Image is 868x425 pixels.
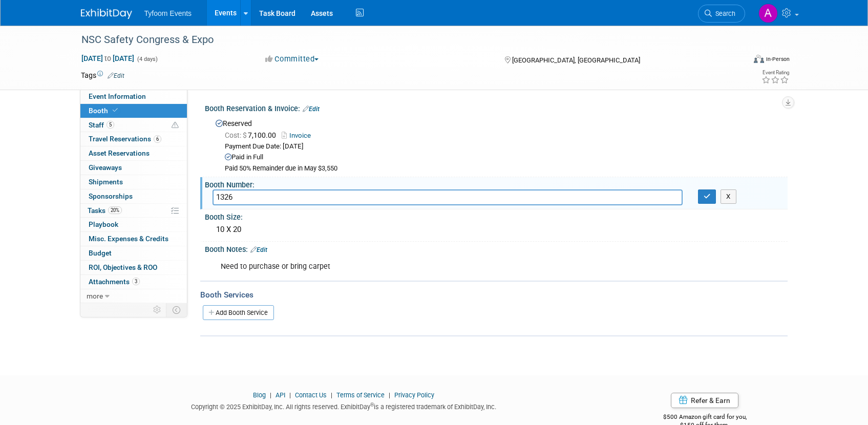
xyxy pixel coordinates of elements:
div: Booth Services [200,289,788,301]
span: (4 days) [136,56,158,62]
div: Reserved [213,116,780,174]
a: Refer & Earn [671,393,738,408]
div: 10 X 20 [213,222,780,238]
span: 5 [107,121,114,129]
span: ROI, Objectives & ROO [89,263,157,271]
span: Travel Reservations [89,135,161,143]
span: 3 [132,278,140,285]
span: more [87,292,103,300]
span: to [103,54,113,62]
span: Potential Scheduling Conflict -- at least one attendee is tagged in another overlapping event. [172,121,179,130]
span: Staff [89,121,114,129]
a: Travel Reservations6 [80,132,187,146]
span: | [328,391,335,399]
div: Event Format [685,53,790,69]
span: Event Information [89,92,146,100]
a: Edit [303,105,320,113]
a: more [80,289,187,303]
div: Booth Reservation & Invoice: [205,101,788,114]
a: Asset Reservations [80,146,187,160]
i: Booth reservation complete [113,108,118,113]
span: Shipments [89,178,123,186]
span: Sponsorships [89,192,133,200]
a: Edit [108,72,124,79]
a: Terms of Service [336,391,385,399]
div: Booth Number: [205,177,788,190]
a: Sponsorships [80,189,187,203]
a: Edit [250,246,267,253]
div: Booth Size: [205,209,788,222]
span: Playbook [89,220,118,228]
div: Need to purchase or bring carpet [214,257,675,277]
div: Copyright © 2025 ExhibitDay, Inc. All rights reserved. ExhibitDay is a registered trademark of Ex... [81,400,607,412]
a: Search [698,5,745,23]
a: Tasks20% [80,204,187,218]
span: | [267,391,274,399]
div: Paid in Full [225,153,780,162]
div: Paid 50% Remainder due in May $3,550 [225,164,780,173]
span: Search [712,10,735,17]
span: [GEOGRAPHIC_DATA], [GEOGRAPHIC_DATA] [512,56,640,64]
span: Cost: $ [225,131,248,139]
span: 7,100.00 [225,131,280,139]
a: Blog [253,391,266,399]
a: Giveaways [80,161,187,175]
a: Add Booth Service [203,305,274,320]
a: ROI, Objectives & ROO [80,261,187,274]
a: API [276,391,285,399]
a: Attachments3 [80,275,187,289]
span: 6 [154,135,161,143]
sup: ® [370,402,374,408]
a: Budget [80,246,187,260]
a: Staff5 [80,118,187,132]
span: Attachments [89,278,140,286]
div: Payment Due Date: [DATE] [225,142,780,152]
button: Committed [262,54,323,65]
img: Angie Nichols [758,4,778,23]
span: Tyfoom Events [144,9,192,17]
span: | [287,391,293,399]
span: Booth [89,107,120,115]
div: Event Rating [761,70,789,75]
div: NSC Safety Congress & Expo [78,31,730,49]
a: Invoice [282,132,316,139]
td: Personalize Event Tab Strip [149,303,166,316]
a: Shipments [80,175,187,189]
a: Booth [80,104,187,118]
span: 20% [108,206,122,214]
td: Tags [81,70,124,80]
div: In-Person [766,55,790,63]
span: [DATE] [DATE] [81,54,135,63]
button: X [721,189,736,204]
a: Misc. Expenses & Credits [80,232,187,246]
span: Giveaways [89,163,122,172]
td: Toggle Event Tabs [166,303,187,316]
span: Asset Reservations [89,149,150,157]
a: Playbook [80,218,187,231]
img: ExhibitDay [81,9,132,19]
div: Booth Notes: [205,242,788,255]
span: Budget [89,249,112,257]
a: Contact Us [295,391,327,399]
a: Event Information [80,90,187,103]
img: Format-Inperson.png [754,55,764,63]
span: | [386,391,393,399]
span: Tasks [88,206,122,215]
span: Misc. Expenses & Credits [89,235,168,243]
a: Privacy Policy [394,391,434,399]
